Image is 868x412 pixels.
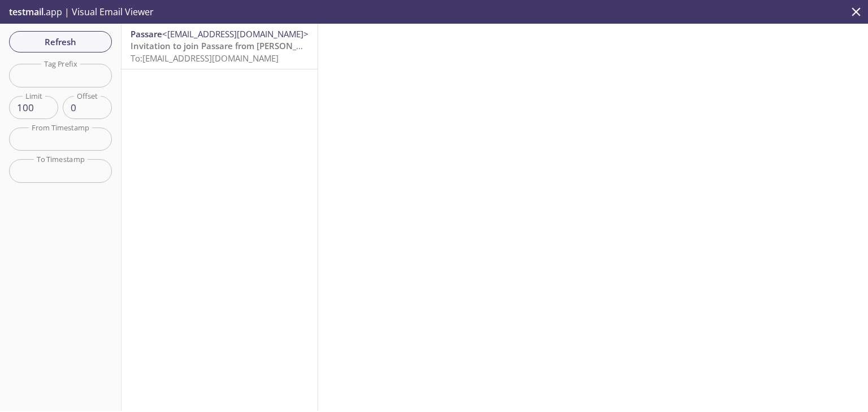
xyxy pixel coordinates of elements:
button: Refresh [9,31,112,52]
span: To: [EMAIL_ADDRESS][DOMAIN_NAME] [131,52,279,64]
span: <[EMAIL_ADDRESS][DOMAIN_NAME]> [162,28,309,40]
span: Invitation to join Passare from [PERSON_NAME] Funeral Home, Inc. [131,40,403,51]
nav: emails [121,24,318,69]
span: testmail [9,6,44,18]
span: Passare [131,28,162,40]
span: Refresh [18,34,103,49]
div: Passare<[EMAIL_ADDRESS][DOMAIN_NAME]>Invitation to join Passare from [PERSON_NAME] Funeral Home, ... [121,24,318,69]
